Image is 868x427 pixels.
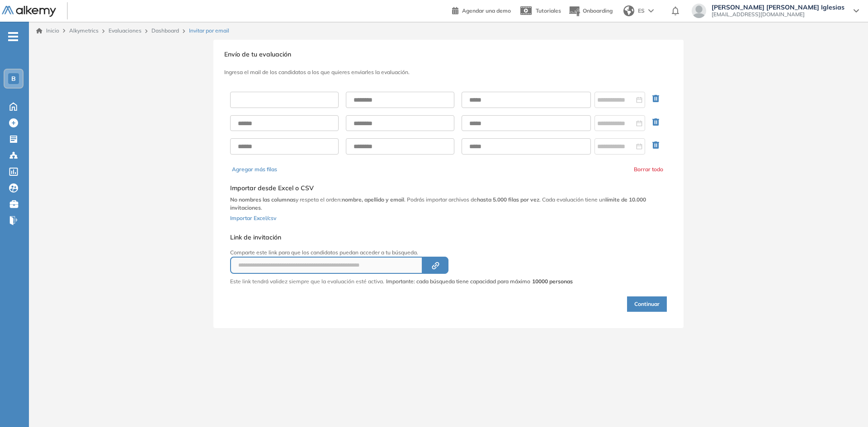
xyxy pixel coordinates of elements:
strong: 10000 personas [532,278,573,285]
button: Continuar [627,296,667,312]
a: Agendar una demo [452,5,511,15]
span: Onboarding [583,7,613,14]
b: límite de 10.000 invitaciones [230,196,646,211]
b: No nombres las columnas [230,196,296,203]
a: Inicio [36,27,59,35]
span: Alkymetrics [69,27,99,34]
b: hasta 5.000 filas por vez [477,196,539,203]
h5: Importar desde Excel o CSV [230,184,667,192]
button: Agregar más filas [232,165,277,174]
b: nombre, apellido y email [342,196,404,203]
p: Este link tendrá validez siempre que la evaluación esté activa. [230,277,384,286]
i: - [8,36,18,38]
a: Evaluaciones [108,27,142,34]
span: Importante: cada búsqueda tiene capacidad para máximo [386,277,573,286]
span: ES [638,7,645,15]
span: [PERSON_NAME] [PERSON_NAME] Iglesias [712,4,844,11]
a: Dashboard [151,27,179,34]
img: arrow [648,9,654,13]
h3: Envío de tu evaluación [224,51,673,58]
button: Importar Excel/csv [230,212,276,223]
h3: Ingresa el mail de los candidatos a los que quieres enviarles la evaluación. [224,69,673,75]
h5: Link de invitación [230,234,573,241]
span: Tutoriales [536,7,561,14]
span: Agendar una demo [462,7,511,14]
button: Onboarding [568,1,613,21]
img: Logo [2,6,56,17]
p: y respeta el orden: . Podrás importar archivos de . Cada evaluación tiene un . [230,196,667,212]
span: Invitar por email [189,27,229,35]
span: [EMAIL_ADDRESS][DOMAIN_NAME] [712,11,844,18]
p: Comparte este link para que los candidatos puedan acceder a tu búsqueda. [230,249,573,257]
span: B [11,75,16,82]
span: Importar Excel/csv [230,215,276,221]
button: Borrar todo [634,165,663,174]
img: world [623,5,634,16]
